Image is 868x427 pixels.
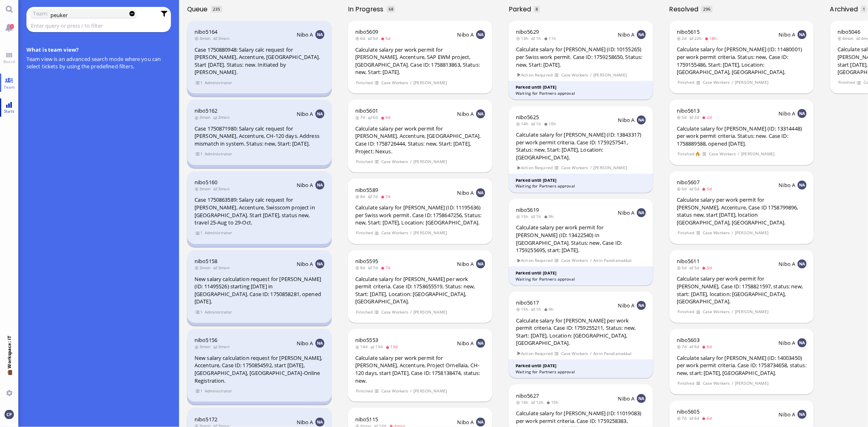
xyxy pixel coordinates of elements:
span: 6d [689,344,702,349]
span: Action Required [516,72,553,78]
div: New salary calculation request for [PERSON_NAME] (ID: 11495526) starting [DATE] in [GEOGRAPHIC_DA... [195,275,324,305]
span: Team [2,84,17,90]
span: Finished [677,308,694,315]
span: Nibo A [618,116,635,124]
div: Waiting for Partners approval [516,90,646,96]
img: NA [315,30,324,39]
span: nibo5158 [195,257,217,265]
span: nibo5607 [677,179,700,186]
span: 14d [355,344,370,349]
span: 2d [702,114,715,120]
div: Waiting for Partners approval [516,183,646,189]
div: Calculate salary per work permit for [PERSON_NAME], Accenture, Project Ornellaia, CH-120 days, st... [355,354,485,384]
a: nibo5115 [355,416,378,423]
span: 10h [546,399,561,405]
div: Calculate salary for [PERSON_NAME] per work permit criteria. Case ID: 1759255211, Status: new, St... [516,317,646,347]
div: Case 1750863589: Salary calc request for [PERSON_NAME], Accenture, Swisscom project in [GEOGRAPHI... [195,196,324,226]
a: nibo5595 [355,257,378,265]
span: [PERSON_NAME] [413,229,447,236]
span: 14h [516,399,531,405]
img: NA [637,208,646,217]
span: Nibo A [618,31,635,38]
span: Finished [356,229,373,236]
img: NA [476,259,485,268]
span: nibo5553 [355,336,378,344]
span: 3mon [213,344,232,349]
img: NA [798,181,807,190]
span: Case Workers [381,388,409,394]
a: nibo5164 [195,28,217,35]
img: NA [476,339,485,348]
a: nibo5603 [677,336,700,344]
img: NA [798,338,807,347]
span: Airin Pandiamakkal [593,257,632,264]
div: Parked until [DATE] [516,84,646,90]
a: nibo5046 [837,28,860,35]
span: / [410,388,412,394]
span: 7d [380,265,393,270]
input: select... [50,11,122,20]
span: Finished [677,229,694,236]
span: nibo5611 [677,257,700,265]
span: 3mon [195,265,213,270]
span: Finished [677,380,694,387]
span: Stats [2,108,16,114]
span: 7d [355,114,368,120]
a: nibo5605 [677,408,700,415]
span: nibo5617 [516,299,539,306]
a: nibo5615 [677,28,700,35]
span: 5d [702,186,715,192]
a: nibo5601 [355,107,378,114]
span: 3mon [195,35,213,41]
span: Nibo A [297,418,313,426]
img: NA [798,259,807,268]
span: [PERSON_NAME] [741,150,775,157]
span: Finished [356,158,373,165]
span: / [590,257,592,264]
span: 10h [544,121,559,126]
div: Calculate salary per work permit for [PERSON_NAME], Case ID: 1758821597, status: new, start: [DAT... [677,275,807,305]
div: Calculate salary per work permit for [PERSON_NAME] (ID: 13422540) in [GEOGRAPHIC_DATA]. Status: n... [516,224,646,254]
span: [PERSON_NAME] [593,72,627,78]
span: 3mon [195,114,213,120]
a: nibo5172 [195,416,217,423]
span: 8 [536,6,538,12]
span: / [731,229,734,236]
span: [PERSON_NAME] [735,79,769,86]
img: NA [798,109,807,118]
img: NA [798,30,807,39]
img: NA [315,109,324,118]
img: NA [637,115,646,124]
span: 2d [689,114,702,120]
span: view 1 items [195,229,203,236]
span: 6d [368,114,380,120]
span: 13d [385,344,400,349]
img: NA [476,109,485,118]
div: Calculate salary for [PERSON_NAME] (ID: 11195636) per Swiss work permit. Case ID: 1758647256, Sta... [355,204,485,227]
div: Calculate salary per work permit for [PERSON_NAME], Accenture, SAP EWM project, [GEOGRAPHIC_DATA]... [355,46,485,76]
label: Team: [33,9,48,18]
img: NA [798,410,807,419]
a: nibo5609 [355,28,378,35]
h4: What is team view? [26,46,171,53]
img: NA [476,188,485,197]
span: Nibo A [297,340,313,347]
span: Administrator [204,309,232,316]
span: 6d [702,415,715,421]
span: 4mon [837,35,856,41]
a: nibo5156 [195,336,217,344]
span: view 1 items [195,388,203,394]
span: [PERSON_NAME] [413,388,447,394]
span: nibo5627 [516,392,539,399]
div: Waiting for Partners approval [516,276,646,282]
span: [PERSON_NAME] [413,158,447,165]
span: 8d [355,265,368,270]
img: You [4,410,13,419]
span: Finished [838,79,855,86]
span: Archived [830,4,861,14]
span: nibo5625 [516,113,539,121]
